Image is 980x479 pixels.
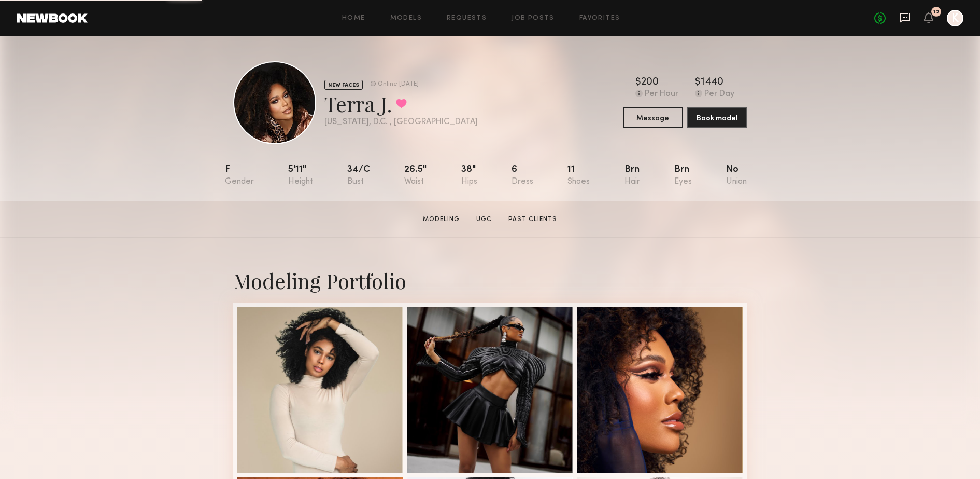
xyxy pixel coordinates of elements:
div: F [225,165,254,186]
a: UGC [472,215,496,224]
div: $ [635,77,641,88]
div: 5'11" [288,165,313,186]
a: K [947,10,963,26]
div: [US_STATE], D.C. , [GEOGRAPHIC_DATA] [324,118,478,127]
div: Per Day [704,90,734,99]
div: Per Hour [645,90,678,99]
div: Brn [624,165,640,186]
a: Past Clients [504,215,561,224]
div: $ [695,77,701,88]
div: 200 [641,77,659,88]
div: Terra J. [324,90,478,117]
button: Book model [687,107,747,128]
div: NEW FACES [324,80,363,90]
div: Modeling Portfolio [233,267,747,294]
a: Modeling [419,215,464,224]
a: Favorites [579,15,620,22]
a: Home [342,15,365,22]
div: 1440 [701,77,723,88]
div: 34/c [347,165,370,186]
div: 38" [461,165,477,186]
div: 12 [933,9,940,15]
div: 6 [512,165,533,186]
div: 26.5" [404,165,427,186]
button: Message [623,107,683,128]
div: 11 [567,165,590,186]
div: Brn [674,165,692,186]
a: Requests [447,15,487,22]
div: No [726,165,747,186]
a: Job Posts [512,15,555,22]
a: Models [390,15,422,22]
div: Online [DATE] [378,81,419,88]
